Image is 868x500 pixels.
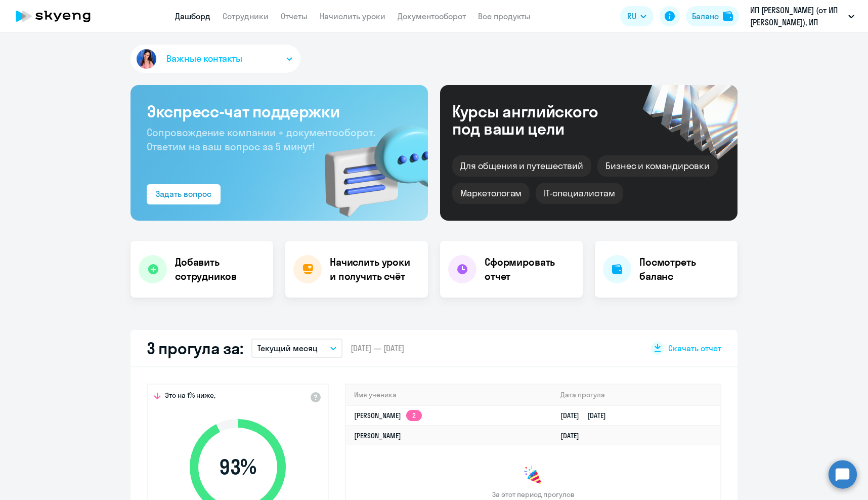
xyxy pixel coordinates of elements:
[723,11,733,21] img: balance
[523,466,543,486] img: congrats
[452,155,591,177] div: Для общения и путешествий
[346,385,552,405] th: Имя ученика
[147,126,375,153] span: Сопровождение компании + документооборот. Ответим на ваш вопрос за 5 минут!
[536,183,623,204] div: IT-специалистам
[692,10,719,22] div: Баланс
[478,11,531,21] a: Все продукты
[560,411,614,420] a: [DATE][DATE]
[627,10,636,22] span: RU
[745,4,859,28] button: ИП [PERSON_NAME] (от ИП [PERSON_NAME]), ИП [PERSON_NAME]
[452,183,530,204] div: Маркетологам
[166,52,242,65] span: Важные контакты
[281,11,308,21] a: Отчеты
[686,6,739,26] button: Балансbalance
[223,11,269,21] a: Сотрудники
[147,338,243,358] h2: 3 прогула за:
[351,343,404,354] span: [DATE] — [DATE]
[180,455,296,479] span: 93 %
[639,255,729,283] h4: Посмотреть баланс
[147,184,221,204] button: Задать вопрос
[552,385,720,405] th: Дата прогула
[398,11,466,21] a: Документооборот
[175,255,265,283] h4: Добавить сотрудников
[320,11,385,21] a: Начислить уроки
[354,431,401,440] a: [PERSON_NAME]
[156,188,211,200] div: Задать вопрос
[330,255,418,283] h4: Начислить уроки и получить счёт
[175,11,210,21] a: Дашборд
[131,45,300,73] button: Важные контакты
[620,6,654,26] button: RU
[406,410,422,421] app-skyeng-badge: 2
[165,391,215,403] span: Это на 1% ниже,
[668,343,721,354] span: Скачать отчет
[597,155,718,177] div: Бизнес и командировки
[560,431,587,440] a: [DATE]
[354,411,422,420] a: [PERSON_NAME]2
[310,107,428,221] img: bg-img
[147,101,412,121] h3: Экспресс-чат поддержки
[452,103,625,137] div: Курсы английского под ваши цели
[485,255,575,283] h4: Сформировать отчет
[750,4,844,28] p: ИП [PERSON_NAME] (от ИП [PERSON_NAME]), ИП [PERSON_NAME]
[251,339,342,358] button: Текущий месяц
[135,47,158,71] img: avatar
[257,342,318,354] p: Текущий месяц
